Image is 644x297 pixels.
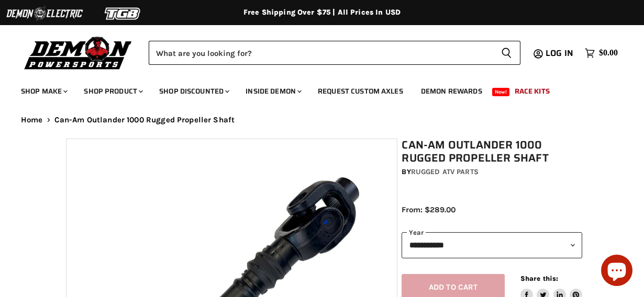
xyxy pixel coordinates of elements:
a: Rugged ATV Parts [411,167,479,176]
ul: Main menu [13,76,615,102]
a: Demon Rewards [413,81,490,102]
span: Share this: [520,275,558,282]
select: year [402,232,582,258]
img: Demon Powersports [21,34,136,71]
a: Request Custom Axles [310,81,411,102]
a: Log in [541,49,580,58]
a: Shop Make [13,81,74,102]
span: From: $289.00 [402,205,456,214]
input: Search [149,41,493,65]
span: New! [492,88,510,96]
span: Can-Am Outlander 1000 Rugged Propeller Shaft [54,116,235,124]
div: by [402,166,582,178]
a: $0.00 [580,45,623,61]
a: Race Kits [507,81,558,102]
a: Home [21,116,43,124]
form: Product [149,41,520,65]
h1: Can-Am Outlander 1000 Rugged Propeller Shaft [402,139,582,165]
a: Shop Discounted [151,81,236,102]
img: TGB Logo 2 [84,4,162,24]
button: Search [493,41,520,65]
a: Shop Product [76,81,149,102]
img: Demon Electric Logo 2 [5,4,84,24]
span: $0.00 [599,48,618,58]
inbox-online-store-chat: Shopify online store chat [598,255,636,289]
a: Inside Demon [238,81,308,102]
span: Log in [546,47,573,60]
